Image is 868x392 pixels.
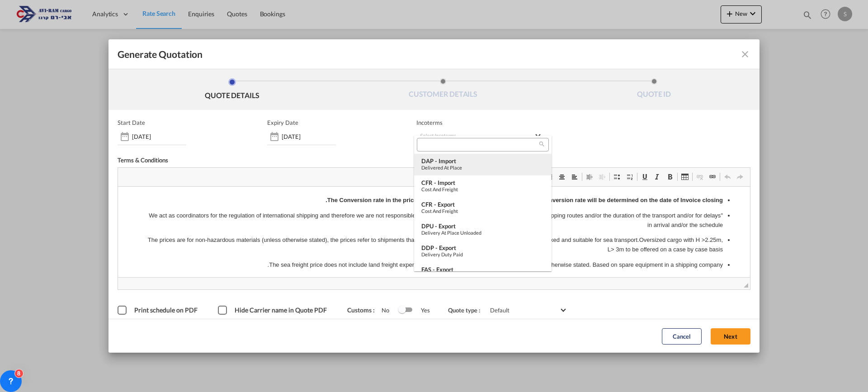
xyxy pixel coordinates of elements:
p: The sea transport prices are subject to the prices of the shipping companies and may change accor... [27,89,605,99]
div: Delivery at Place Unloaded [421,230,544,236]
div: CFR - export [421,201,544,208]
div: Delivered at Place [421,165,544,170]
div: FAS - export [421,266,544,273]
div: Cost and Freight [421,208,544,214]
div: DPU - export [421,222,544,230]
p: The prices are for non-hazardous materials (unless otherwise stated), the prices refer to shipmen... [27,49,605,68]
p: The sea freight price does not include land freight expenses abroad and/or other expenses abroad,... [27,74,605,83]
div: DDP - export [421,244,544,251]
md-icon: icon-magnify [538,141,545,147]
div: Cost and Freight [421,186,544,192]
div: CFR - import [421,179,544,186]
strong: The Conversion rate in the price quote is for the date of the quote only. Final conversion rate w... [208,10,605,17]
p: "We act as coordinators for the regulation of international shipping and therefore we are not res... [27,24,605,43]
div: Delivery Duty Paid [421,251,544,257]
div: DAP - import [421,157,544,165]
